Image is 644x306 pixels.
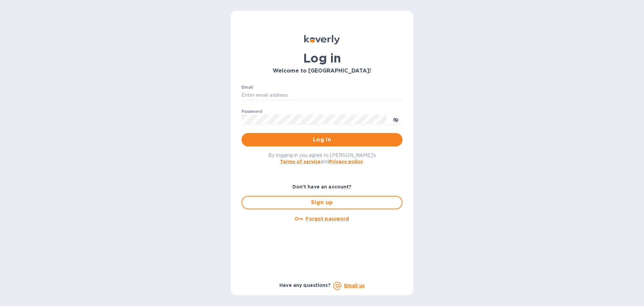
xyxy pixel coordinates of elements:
[241,51,402,65] h1: Log in
[306,216,349,221] u: Forgot password
[248,199,396,207] span: Sign up
[329,159,363,164] a: Privacy policy
[292,184,352,189] b: Don't have an account?
[304,35,340,44] img: Koverly
[268,152,376,164] span: By logging in you agree to [PERSON_NAME]'s and .
[241,196,402,209] button: Sign up
[241,110,262,114] label: Password
[280,159,321,164] a: Terms of service
[241,133,402,146] button: Log in
[247,136,397,144] span: Log in
[279,282,331,288] b: Have any questions?
[241,85,253,89] label: Email
[241,68,402,74] h3: Welcome to [GEOGRAPHIC_DATA]!
[389,113,402,126] button: toggle password visibility
[344,283,365,288] a: Email us
[241,90,402,100] input: Enter email address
